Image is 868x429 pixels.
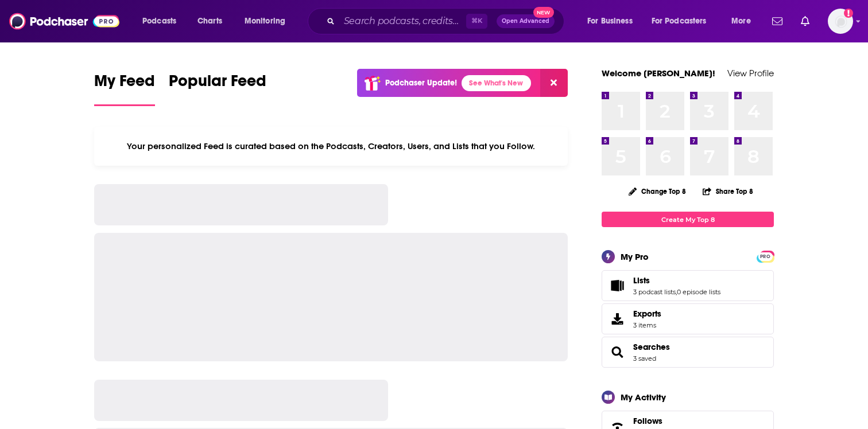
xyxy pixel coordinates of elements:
[466,14,487,29] span: ⌘ K
[142,13,176,29] span: Podcasts
[633,275,720,286] a: Lists
[633,416,662,426] span: Follows
[633,321,661,329] span: 3 items
[319,8,575,34] div: Search podcasts, credits, & more...
[602,68,715,79] a: Welcome [PERSON_NAME]!
[633,416,734,426] a: Follows
[9,10,119,32] img: Podchaser - Follow, Share and Rate Podcasts
[602,337,774,368] span: Searches
[587,13,633,29] span: For Business
[602,212,774,227] a: Create My Top 8
[844,9,853,18] svg: Add a profile image
[652,13,707,29] span: For Podcasters
[237,12,300,30] button: open menu
[606,278,629,294] a: Lists
[339,12,466,30] input: Search podcasts, credits, & more...
[169,71,266,106] a: Popular Feed
[245,13,285,29] span: Monitoring
[676,288,677,296] span: ,
[134,12,191,30] button: open menu
[602,303,774,334] a: Exports
[497,14,555,28] button: Open AdvancedNew
[828,9,853,34] span: Logged in as oliviaschaefers
[727,68,774,79] a: View Profile
[579,12,647,30] button: open menu
[633,288,676,296] a: 3 podcast lists
[633,275,650,286] span: Lists
[190,12,229,30] a: Charts
[533,7,554,18] span: New
[606,311,629,327] span: Exports
[758,252,772,261] span: PRO
[621,251,649,262] div: My Pro
[633,342,670,352] a: Searches
[169,71,266,97] span: Popular Feed
[731,13,751,29] span: More
[94,127,568,166] div: Your personalized Feed is curated based on the Podcasts, Creators, Users, and Lists that you Follow.
[197,13,222,29] span: Charts
[828,9,853,34] img: User Profile
[502,18,549,24] span: Open Advanced
[385,78,457,88] p: Podchaser Update!
[633,309,661,319] span: Exports
[644,12,723,30] button: open menu
[621,392,666,403] div: My Activity
[768,11,787,31] a: Show notifications dropdown
[602,270,774,301] span: Lists
[94,71,155,97] span: My Feed
[677,288,720,296] a: 0 episode lists
[462,75,531,91] a: See What's New
[622,184,693,198] button: Change Top 8
[94,71,155,106] a: My Feed
[633,354,656,362] a: 3 saved
[796,11,814,31] a: Show notifications dropdown
[702,180,754,202] button: Share Top 8
[723,12,765,30] button: open menu
[828,9,853,34] button: Show profile menu
[606,344,629,360] a: Searches
[758,252,772,260] a: PRO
